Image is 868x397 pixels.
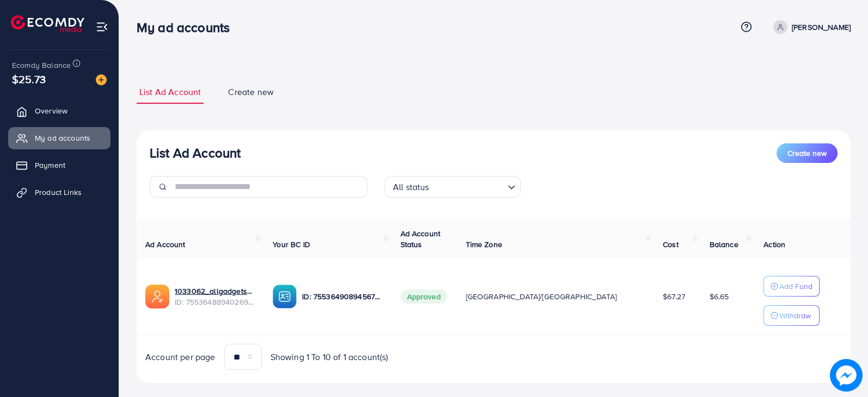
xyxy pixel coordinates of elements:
[175,297,255,307] span: ID: 7553648894026989575
[710,291,729,302] span: $6.65
[137,20,238,35] h3: My ad accounts
[145,351,216,363] span: Account per page
[96,21,108,33] img: menu
[175,286,255,308] div: <span class='underline'>1033062_allgadgets_1758721188396</span></br>7553648894026989575
[466,239,502,250] span: Time Zone
[777,143,838,163] button: Create new
[228,86,274,98] span: Create new
[12,71,46,87] span: $25.73
[391,179,432,195] span: All status
[150,145,241,161] h3: List Ad Account
[769,20,851,34] a: [PERSON_NAME]
[787,148,827,159] span: Create new
[12,60,71,71] span: Ecomdy Balance
[433,177,503,195] input: Search for option
[35,187,82,198] span: Product Links
[466,291,617,302] span: [GEOGRAPHIC_DATA]/[GEOGRAPHIC_DATA]
[779,309,811,322] p: Withdraw
[764,239,785,250] span: Action
[96,74,107,85] img: image
[175,286,255,297] a: 1033062_allgadgets_1758721188396
[35,105,67,116] span: Overview
[35,160,65,171] span: Payment
[273,239,310,250] span: Your BC ID
[273,285,297,308] img: ic-ba-acc.ded83a64.svg
[145,239,186,250] span: Ad Account
[8,100,110,122] a: Overview
[710,239,738,250] span: Balance
[11,15,84,32] img: logo
[270,351,389,363] span: Showing 1 To 10 of 1 account(s)
[8,154,110,176] a: Payment
[35,133,90,143] span: My ad accounts
[139,86,201,98] span: List Ad Account
[764,305,820,326] button: Withdraw
[663,291,685,302] span: $67.27
[779,280,812,293] p: Add Fund
[8,127,110,149] a: My ad accounts
[8,181,110,203] a: Product Links
[385,176,521,198] div: Search for option
[830,359,863,392] img: image
[401,289,447,304] span: Approved
[663,239,679,250] span: Cost
[145,285,169,308] img: ic-ads-acc.e4c84228.svg
[302,290,383,303] p: ID: 7553649089456701448
[792,21,851,34] p: [PERSON_NAME]
[401,228,441,250] span: Ad Account Status
[764,276,820,297] button: Add Fund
